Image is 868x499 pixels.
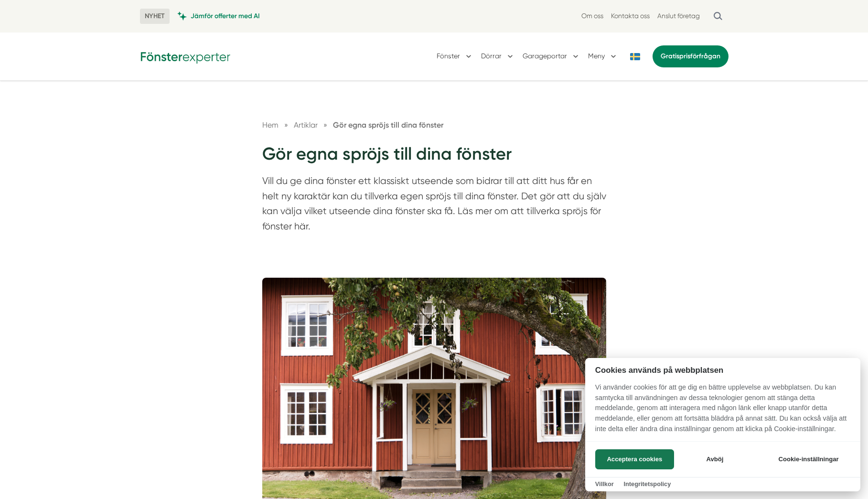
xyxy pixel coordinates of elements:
[595,480,614,488] a: Villkor
[623,480,671,488] a: Integritetspolicy
[585,366,860,375] h2: Cookies används på webbplatsen
[585,382,860,441] p: Vi använder cookies för att ge dig en bättre upplevelse av webbplatsen. Du kan samtycka till anvä...
[677,449,753,469] button: Avböj
[767,449,850,469] button: Cookie-inställningar
[595,449,674,469] button: Acceptera cookies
